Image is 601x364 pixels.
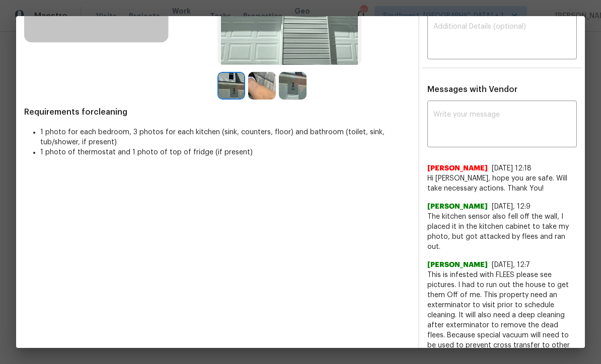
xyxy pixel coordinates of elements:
span: [PERSON_NAME] [427,163,488,173]
li: 1 photo of thermostat and 1 photo of top of fridge (if present) [40,147,410,157]
span: [DATE], 12:9 [492,203,531,210]
span: The kitchen sensor also fell off the wall, I placed it in the kitchen cabinet to take my photo, b... [427,212,577,252]
li: 1 photo for each bedroom, 3 photos for each kitchen (sink, counters, floor) and bathroom (toilet,... [40,127,410,147]
span: [DATE], 12:7 [492,261,530,268]
span: Messages with Vendor [427,85,517,94]
span: [PERSON_NAME] [427,260,488,270]
span: Requirements for cleaning [24,107,410,117]
span: [PERSON_NAME] [427,202,488,212]
span: This is infested with FLEES please see pictures. I had to run out the house to get them Off of me... [427,270,577,360]
span: Hi [PERSON_NAME], hope you are safe. Will take necessary actions. Thank You! [427,173,577,194]
span: [DATE] 12:18 [492,165,532,172]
